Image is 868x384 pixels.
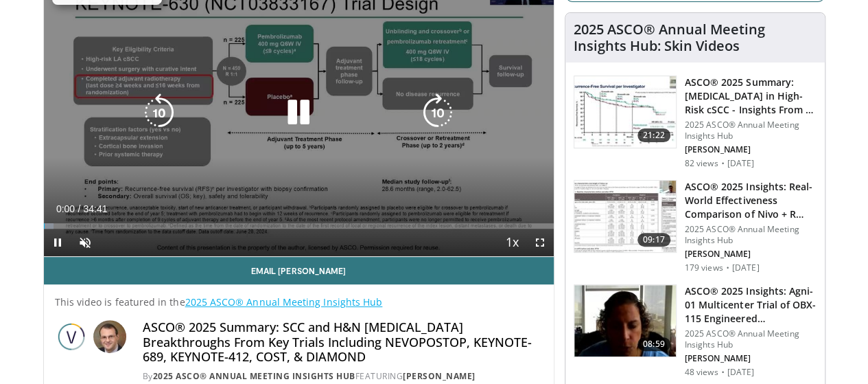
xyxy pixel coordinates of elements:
[44,223,554,229] div: Progress Bar
[685,353,817,364] p: [PERSON_NAME]
[526,229,554,256] button: Fullscreen
[685,76,817,117] h3: ASCO® 2025 Summary: [MEDICAL_DATA] in High-Risk cSCC - Insights From …
[185,295,383,308] a: 2025 ASCO® Annual Meeting Insights Hub
[685,328,817,350] p: 2025 ASCO® Annual Meeting Insights Hub
[637,337,670,351] span: 08:59
[143,370,543,383] div: By FEATURING
[685,180,817,221] h3: ASCO® 2025 Insights: Real-World Effectiveness Comparison of Nivo + R…
[720,158,724,169] div: ·
[56,203,75,214] span: 0:00
[55,320,88,353] img: 2025 ASCO® Annual Meeting Insights Hub
[727,158,755,169] p: [DATE]
[637,233,670,247] span: 09:17
[685,224,817,246] p: 2025 ASCO® Annual Meeting Insights Hub
[685,144,817,155] p: [PERSON_NAME]
[499,229,526,256] button: Playback Rate
[720,367,724,378] div: ·
[78,203,81,214] span: /
[71,229,99,256] button: Unmute
[574,180,817,273] a: 09:17 ASCO® 2025 Insights: Real-World Effectiveness Comparison of Nivo + R… 2025 ASCO® Annual Mee...
[574,21,817,54] h4: 2025 ASCO® Annual Meeting Insights Hub: Skin Videos
[153,370,355,382] a: 2025 ASCO® Annual Meeting Insights Hub
[685,120,817,142] p: 2025 ASCO® Annual Meeting Insights Hub
[574,284,817,378] a: 08:59 ASCO® 2025 Insights: Agni-01 Multicenter Trial of OBX-115 Engineered… 2025 ASCO® Annual Mee...
[83,203,107,214] span: 34:41
[574,76,676,148] img: 7690458f-0c76-4f61-811b-eb7c7f8681e5.150x105_q85_crop-smart_upscale.jpg
[44,257,554,284] a: Email [PERSON_NAME]
[727,367,755,378] p: [DATE]
[685,262,723,273] p: 179 views
[574,285,676,357] img: 3248663f-dc87-4925-8fb4-a7a57f5c8f6b.150x105_q85_crop-smart_upscale.jpg
[44,229,71,256] button: Pause
[93,320,126,353] img: Avatar
[637,128,670,142] span: 21:22
[685,249,817,260] p: [PERSON_NAME]
[685,284,817,326] h3: ASCO® 2025 Insights: Agni-01 Multicenter Trial of OBX-115 Engineered…
[685,158,718,169] p: 82 views
[403,370,476,382] a: [PERSON_NAME]
[685,367,718,378] p: 48 views
[143,320,543,365] h4: ASCO® 2025 Summary: SCC and H&N [MEDICAL_DATA] Breakthroughs From Key Trials Including NEVOPOSTOP...
[574,76,817,169] a: 21:22 ASCO® 2025 Summary: [MEDICAL_DATA] in High-Risk cSCC - Insights From … 2025 ASCO® Annual Me...
[574,181,676,252] img: ae2f56e5-51f2-42f8-bc82-196091d75f3c.150x105_q85_crop-smart_upscale.jpg
[732,262,760,273] p: [DATE]
[726,262,729,273] div: ·
[55,295,543,309] p: This video is featured in the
